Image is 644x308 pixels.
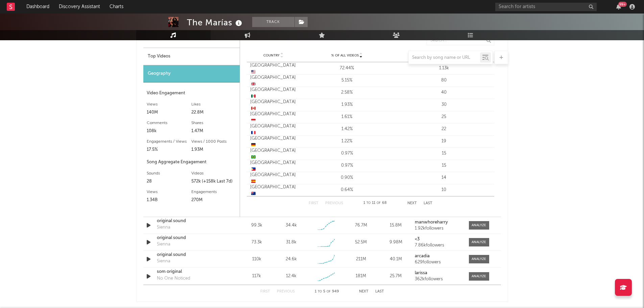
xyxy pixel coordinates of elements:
[147,188,192,196] div: Views
[286,256,297,263] div: 24.6k
[377,202,381,205] span: of
[415,243,462,248] div: 7.86k followers
[147,119,192,127] div: Comments
[191,138,236,146] div: Views / 1000 Posts
[397,101,491,108] div: 30
[191,196,236,204] div: 270M
[157,268,228,275] a: som original
[191,127,236,135] div: 1.47M
[250,62,297,75] div: [GEOGRAPHIC_DATA]
[415,254,430,258] strong: arcadia
[157,224,170,231] div: Sienna
[157,252,228,258] a: original sound
[380,222,411,229] div: 15.8M
[250,160,297,173] div: [GEOGRAPHIC_DATA]
[241,239,272,246] div: 73.3k
[415,226,462,231] div: 1.92k followers
[318,290,322,293] span: to
[250,111,297,124] div: [GEOGRAPHIC_DATA]
[251,70,256,74] span: 🇺🇸
[407,202,417,205] button: Next
[380,273,411,280] div: 25.7M
[424,202,432,205] button: Last
[147,196,192,204] div: 1.34B
[300,126,394,133] div: 1.42%
[143,65,240,82] div: Geography
[415,271,462,276] a: larissa
[415,237,420,241] strong: <3
[427,36,494,45] input: Search...
[147,177,192,186] div: 28
[345,273,377,280] div: 181M
[191,146,236,154] div: 1.93M
[300,65,394,72] div: 72.44%
[251,119,256,123] span: 🇮🇩
[397,150,491,157] div: 15
[250,87,297,100] div: [GEOGRAPHIC_DATA]
[366,202,371,205] span: to
[147,127,192,135] div: 108k
[415,271,427,275] strong: larissa
[191,100,236,109] div: Likes
[251,167,256,172] span: 🇵🇭
[375,290,384,293] button: Last
[147,169,192,177] div: Sounds
[359,290,368,293] button: Next
[260,290,270,293] button: First
[300,77,394,84] div: 5.15%
[397,114,491,120] div: 25
[357,199,394,207] div: 1 11 68
[308,288,345,296] div: 1 5 949
[147,138,192,146] div: Engagements / Views
[380,256,411,263] div: 40.1M
[618,2,627,7] div: 99 +
[380,239,411,246] div: 9.98M
[251,143,256,147] span: 🇩🇪
[250,99,297,112] div: [GEOGRAPHIC_DATA]
[277,290,295,293] button: Previous
[241,256,272,263] div: 110k
[300,138,394,145] div: 1.22%
[300,150,394,157] div: 0.97%
[495,3,597,11] input: Search for artists
[191,188,236,196] div: Engagements
[241,273,272,280] div: 117k
[251,155,256,160] span: 🇧🇷
[252,17,294,27] button: Track
[191,177,236,186] div: 572k (+158k Last 7d)
[147,100,192,109] div: Views
[250,172,297,185] div: [GEOGRAPHIC_DATA]
[415,260,462,265] div: 629 followers
[191,109,236,117] div: 22.8M
[286,239,296,246] div: 31.8k
[286,273,296,280] div: 12.4k
[250,74,297,88] div: [GEOGRAPHIC_DATA]
[147,109,192,117] div: 140M
[157,241,170,248] div: Sienna
[251,131,256,135] span: 🇫🇷
[250,184,297,197] div: [GEOGRAPHIC_DATA]
[409,55,480,61] input: Search by song name or URL
[286,222,297,229] div: 34.4k
[300,89,394,96] div: 2.58%
[191,169,236,177] div: Videos
[397,65,491,72] div: 1.13k
[300,174,394,181] div: 0.90%
[415,277,462,282] div: 362k followers
[415,220,448,224] strong: manwhoreharry
[415,237,462,242] a: <3
[143,48,240,65] div: Top Videos
[251,192,256,196] span: 🇦🇺
[157,235,228,241] div: original sound
[397,77,491,84] div: 80
[397,138,491,145] div: 19
[250,123,297,136] div: [GEOGRAPHIC_DATA]
[157,218,228,224] a: original sound
[345,239,377,246] div: 52.5M
[300,162,394,169] div: 0.97%
[415,254,462,259] a: arcadia
[250,147,297,161] div: [GEOGRAPHIC_DATA]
